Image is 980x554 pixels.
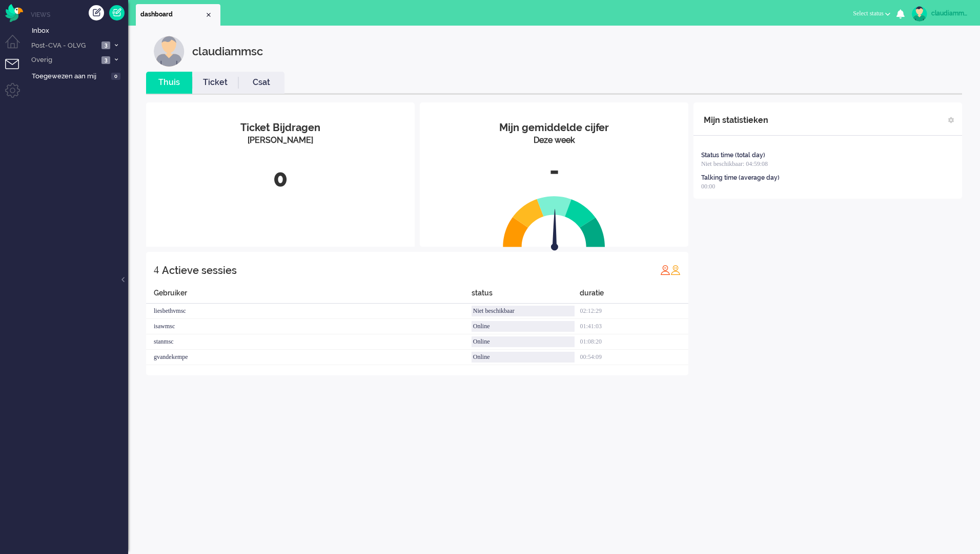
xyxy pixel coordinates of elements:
[32,72,108,81] span: Toegewezen aan mij
[427,154,681,188] div: -
[192,72,238,94] li: Ticket
[101,41,110,49] span: 3
[146,350,472,365] div: gvandekempe
[701,183,715,190] span: 00:00
[503,196,605,247] img: semi_circle.svg
[704,110,768,131] div: Mijn statistieken
[5,83,28,106] li: Admin menu
[472,352,575,363] div: Online
[154,162,407,196] div: 0
[580,319,688,334] div: 01:41:03
[146,334,472,350] div: stanmsc
[154,260,159,280] div: 4
[472,288,580,304] div: status
[30,55,98,65] span: Overig
[853,10,884,17] span: Select status
[238,72,284,94] li: Csat
[427,135,681,146] div: Deze week
[31,10,128,19] li: Views
[910,6,970,22] a: claudiammsc
[154,120,407,135] div: Ticket Bijdragen
[472,336,575,347] div: Online
[146,319,472,334] div: isawmsc
[162,260,237,281] div: Actieve sessies
[931,8,970,18] div: claudiammsc
[580,288,688,304] div: duratie
[238,77,284,89] a: Csat
[146,304,472,319] div: liesbethvmsc
[701,174,780,182] div: Talking time (average day)
[472,306,575,316] div: Niet beschikbaar
[5,59,28,82] li: Tickets menu
[111,73,120,80] span: 0
[533,209,577,253] img: arrow.svg
[154,36,185,67] img: customer.svg
[109,5,125,20] a: Quick Ticket
[701,160,768,167] span: Niet beschikbaar: 04:59:08
[30,41,98,51] span: Post-CVA - OLVG
[146,288,472,304] div: Gebruiker
[140,10,205,19] span: dashboard
[192,36,263,67] div: claudiammsc
[670,265,681,275] img: profile_orange.svg
[427,120,681,135] div: Mijn gemiddelde cijfer
[5,35,28,58] li: Dashboard menu
[912,6,927,22] img: avatar
[205,11,213,19] div: Close tab
[847,6,896,21] button: Select status
[146,77,192,89] a: Thuis
[701,151,765,160] div: Status time (total day)
[30,25,128,36] a: Inbox
[580,304,688,319] div: 02:12:29
[154,135,407,146] div: [PERSON_NAME]
[5,7,23,14] a: Omnidesk
[5,4,23,22] img: flow_omnibird.svg
[136,4,220,26] li: Dashboard
[660,265,670,275] img: profile_red.svg
[580,334,688,350] div: 01:08:20
[101,56,110,64] span: 3
[192,77,238,89] a: Ticket
[32,26,128,36] span: Inbox
[146,72,192,94] li: Thuis
[89,5,104,20] div: Creëer ticket
[30,70,128,81] a: Toegewezen aan mij 0
[580,350,688,365] div: 00:54:09
[847,3,896,26] li: Select status
[472,321,575,332] div: Online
